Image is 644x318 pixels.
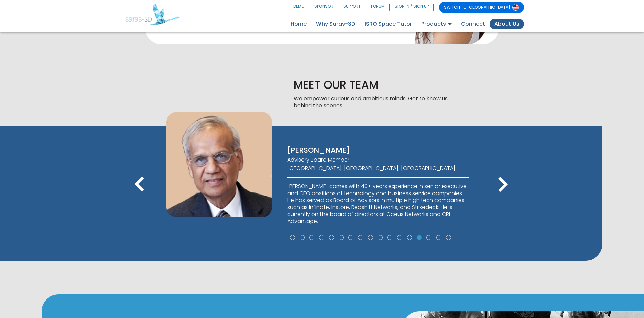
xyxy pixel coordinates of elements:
p: [PERSON_NAME] comes with 40+ years experience in senior executive and CEO positions at technology... [287,183,469,225]
a: Home [286,19,311,29]
img: Toby Tobaccowala [166,112,272,217]
i: keyboard_arrow_right [488,170,518,200]
a: Why Saras-3D [311,19,360,29]
a: About Us [490,19,524,29]
i: keyboard_arrow_left [124,170,155,200]
p: Advisory Board Member [287,156,469,164]
a: Products [417,19,456,29]
p: [GEOGRAPHIC_DATA], [GEOGRAPHIC_DATA], [GEOGRAPHIC_DATA] [287,165,469,172]
p: [PERSON_NAME] [287,146,469,155]
a: SUPPORT [338,2,366,13]
span: Previous [124,194,155,202]
a: FORUM [366,2,390,13]
a: ISRO Space Tutor [360,19,417,29]
p: We empower curious and ambitious minds. Get to know us behind the scenes. [294,95,452,109]
a: DEMO [293,2,309,13]
a: SIGN IN / SIGN UP [390,2,434,13]
a: SPONSOR [309,2,338,13]
img: Switch to USA [512,4,519,11]
a: SWITCH TO [GEOGRAPHIC_DATA] [439,2,524,13]
span: Next [488,194,518,202]
p: MEET OUR TEAM [294,78,452,93]
a: Connect [456,19,490,29]
img: Saras 3D [125,3,180,25]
